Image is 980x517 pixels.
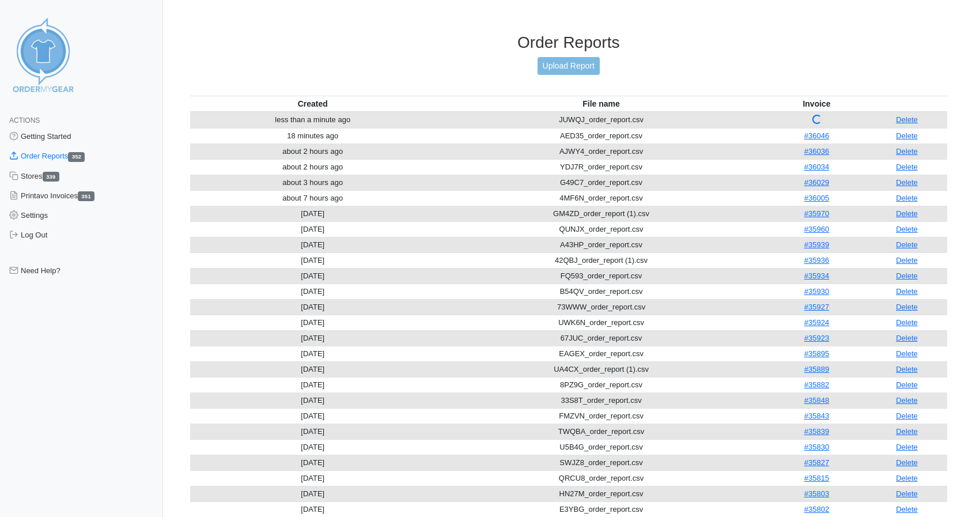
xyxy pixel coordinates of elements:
[896,240,918,249] a: Delete
[436,175,767,190] td: G49C7_order_report.csv
[43,172,59,182] span: 339
[190,268,436,284] td: [DATE]
[804,287,829,296] a: #35930
[436,159,767,175] td: YDJ7R_order_report.csv
[896,412,918,420] a: Delete
[190,206,436,221] td: [DATE]
[436,237,767,252] td: A43HP_order_report.csv
[190,190,436,206] td: about 7 hours ago
[436,330,767,346] td: 67JUC_order_report.csv
[436,439,767,455] td: U5B4G_order_report.csv
[190,128,436,144] td: 18 minutes ago
[896,380,918,389] a: Delete
[804,303,829,311] a: #35927
[896,178,918,187] a: Delete
[436,221,767,237] td: QUNJX_order_report.csv
[436,206,767,221] td: GM4ZD_order_report (1).csv
[896,225,918,233] a: Delete
[190,112,436,129] td: less than a minute ago
[896,396,918,405] a: Delete
[804,163,829,171] a: #36034
[896,147,918,156] a: Delete
[190,455,436,470] td: [DATE]
[436,268,767,284] td: FQ593_order_report.csv
[436,252,767,268] td: 42QBJ_order_report (1).csv
[896,458,918,467] a: Delete
[804,131,829,140] a: #36046
[190,221,436,237] td: [DATE]
[896,365,918,373] a: Delete
[190,144,436,159] td: about 2 hours ago
[190,439,436,455] td: [DATE]
[190,96,436,112] th: Created
[896,443,918,451] a: Delete
[436,315,767,330] td: UWK6N_order_report.csv
[436,377,767,393] td: 8PZ9G_order_report.csv
[190,299,436,315] td: [DATE]
[436,470,767,486] td: QRCU8_order_report.csv
[436,486,767,501] td: HN27M_order_report.csv
[896,256,918,265] a: Delete
[190,159,436,175] td: about 2 hours ago
[436,408,767,424] td: FMZVN_order_report.csv
[190,408,436,424] td: [DATE]
[9,116,40,124] span: Actions
[78,191,94,201] span: 351
[804,380,829,389] a: #35882
[896,427,918,436] a: Delete
[804,427,829,436] a: #35839
[190,315,436,330] td: [DATE]
[190,237,436,252] td: [DATE]
[896,115,918,124] a: Delete
[896,489,918,498] a: Delete
[804,489,829,498] a: #35803
[804,349,829,358] a: #35895
[804,396,829,405] a: #35848
[436,96,767,112] th: File name
[190,470,436,486] td: [DATE]
[896,318,918,327] a: Delete
[190,486,436,501] td: [DATE]
[804,225,829,233] a: #35960
[804,240,829,249] a: #35939
[538,57,600,75] a: Upload Report
[896,349,918,358] a: Delete
[804,209,829,218] a: #35970
[190,284,436,299] td: [DATE]
[804,365,829,373] a: #35889
[436,346,767,361] td: EAGEX_order_report.csv
[436,455,767,470] td: SWJZ8_order_report.csv
[804,194,829,202] a: #36005
[804,412,829,420] a: #35843
[190,361,436,377] td: [DATE]
[804,256,829,265] a: #35936
[436,284,767,299] td: B54QV_order_report.csv
[804,458,829,467] a: #35827
[896,131,918,140] a: Delete
[804,318,829,327] a: #35924
[804,178,829,187] a: #36029
[804,474,829,482] a: #35815
[896,303,918,311] a: Delete
[804,271,829,280] a: #35934
[896,474,918,482] a: Delete
[804,334,829,342] a: #35923
[190,33,948,52] h3: Order Reports
[190,330,436,346] td: [DATE]
[896,287,918,296] a: Delete
[436,112,767,129] td: JUWQJ_order_report.csv
[190,175,436,190] td: about 3 hours ago
[896,334,918,342] a: Delete
[190,393,436,408] td: [DATE]
[804,443,829,451] a: #35830
[190,346,436,361] td: [DATE]
[436,424,767,439] td: TWQBA_order_report.csv
[68,152,85,162] span: 352
[436,299,767,315] td: 73WWW_order_report.csv
[436,361,767,377] td: UA4CX_order_report (1).csv
[896,163,918,171] a: Delete
[804,505,829,514] a: #35802
[767,96,867,112] th: Invoice
[436,128,767,144] td: AED35_order_report.csv
[436,393,767,408] td: 33S8T_order_report.csv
